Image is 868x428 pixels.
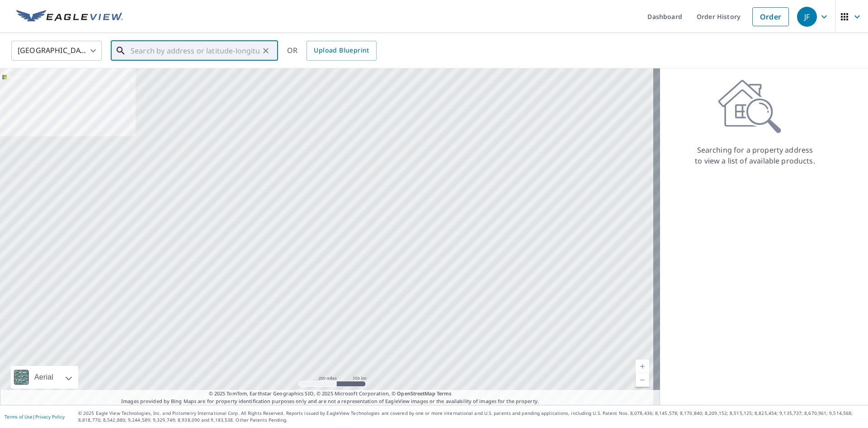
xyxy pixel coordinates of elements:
[11,366,78,389] div: Aerial
[694,144,816,166] p: Searching for a property address to view a list of available products.
[636,373,649,387] a: Current Level 5, Zoom Out
[32,366,56,389] div: Aerial
[131,38,259,63] input: Search by address or latitude-longitude
[397,390,435,397] a: OpenStreetMap
[35,414,65,420] a: Privacy Policy
[11,38,102,63] div: [GEOGRAPHIC_DATA]
[287,41,377,61] div: OR
[797,7,817,27] div: JF
[78,410,863,423] p: © 2025 Eagle View Technologies, Inc. and Pictometry International Corp. All Rights Reserved. Repo...
[307,41,376,61] a: Upload Blueprint
[5,414,33,420] a: Terms of Use
[16,10,123,24] img: EV Logo
[5,414,65,419] p: |
[636,360,649,373] a: Current Level 5, Zoom In
[437,390,452,397] a: Terms
[209,390,452,398] span: © 2025 TomTom, Earthstar Geographics SIO, © 2025 Microsoft Corporation, ©
[259,44,272,57] button: Clear
[752,7,789,26] a: Order
[314,45,369,56] span: Upload Blueprint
